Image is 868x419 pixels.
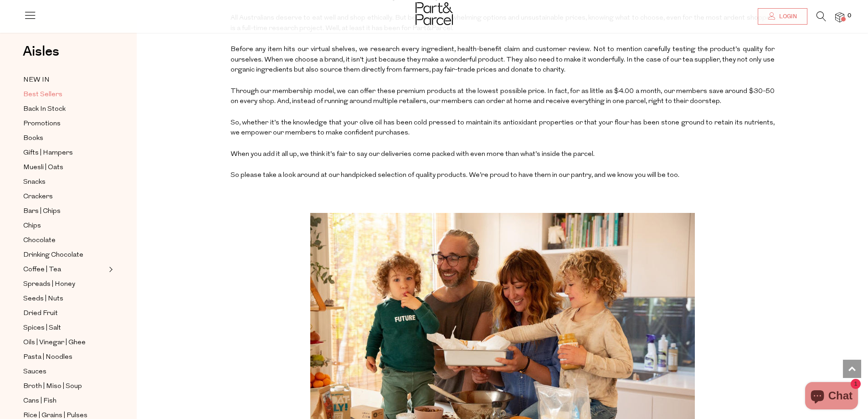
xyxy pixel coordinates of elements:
span: Dried Fruit [23,308,58,319]
span: Snacks [23,177,46,188]
span: Drinking Chocolate [23,250,83,261]
a: Cans | Fish [23,395,106,407]
span: Pasta | Noodles [23,352,72,363]
span: Spreads | Honey [23,279,75,290]
a: Chips [23,220,106,232]
span: Spices | Salt [23,323,61,334]
a: Coffee | Tea [23,264,106,275]
button: Expand/Collapse Coffee | Tea [107,264,113,275]
a: Oils | Vinegar | Ghee [23,337,106,348]
span: Login [777,13,797,21]
a: Pasta | Noodles [23,352,106,363]
span: Books [23,133,43,144]
img: Part&Parcel [416,2,453,25]
span: Seeds | Nuts [23,294,63,305]
a: 0 [835,12,844,22]
a: NEW IN [23,74,106,86]
span: Aisles [23,41,59,62]
inbox-online-store-chat: Shopify online store chat [802,382,861,412]
a: Crackers [23,191,106,202]
a: Dried Fruit [23,308,106,319]
span: Sauces [23,367,46,378]
span: Muesli | Oats [23,162,63,173]
span: Broth | Miso | Soup [23,381,82,392]
p: Through our membership model, we can offer these premium products at the lowest possible price. I... [231,83,775,110]
span: NEW IN [23,75,50,86]
span: Coffee | Tea [23,264,61,275]
span: Promotions [23,119,61,129]
a: Books [23,133,106,144]
span: Gifts | Hampers [23,148,73,159]
span: Best Sellers [23,89,62,100]
span: Chips [23,221,41,232]
a: Sauces [23,366,106,378]
a: Drinking Chocolate [23,249,106,261]
a: Login [758,8,807,25]
a: Promotions [23,118,106,129]
a: Spices | Salt [23,322,106,334]
a: Bars | Chips [23,206,106,217]
a: Aisles [23,45,59,67]
a: Back In Stock [23,103,106,115]
a: Broth | Miso | Soup [23,381,106,392]
a: Chocolate [23,235,106,246]
p: When you add it all up, we think it’s fair to say our deliveries come packed with even more than ... [231,146,775,163]
a: Spreads | Honey [23,279,106,290]
p: So, whether it’s the knowledge that your olive oil has been cold pressed to maintain its antioxid... [231,115,775,142]
span: Back In Stock [23,104,66,115]
span: 0 [845,12,853,20]
a: Gifts | Hampers [23,147,106,159]
p: So please take a look around at our handpicked selection of quality products. We’re proud to have... [231,167,775,184]
span: Chocolate [23,235,56,246]
a: Best Sellers [23,89,106,100]
span: Bars | Chips [23,206,61,217]
span: Crackers [23,191,53,202]
a: Snacks [23,176,106,188]
span: Cans | Fish [23,396,56,407]
span: Oils | Vinegar | Ghee [23,337,86,348]
p: Before any item hits our virtual shelves, we research every ingredient, health-benefit claim and ... [231,41,775,79]
a: Seeds | Nuts [23,293,106,305]
a: Muesli | Oats [23,162,106,173]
